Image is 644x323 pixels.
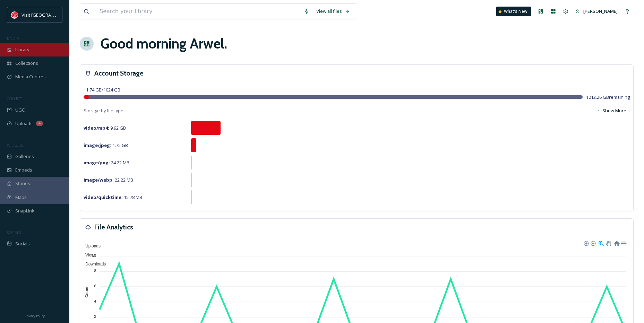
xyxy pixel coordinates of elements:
div: Menu [620,240,626,246]
div: Panning [606,241,610,245]
span: Galleries [15,153,34,160]
span: 11.74 GB / 1024 GB [84,87,120,93]
div: 4 [36,121,43,126]
text: Count [85,287,89,298]
strong: image/png : [84,159,110,166]
span: Downloads [80,262,106,267]
strong: video/quicktime : [84,194,123,200]
span: 15.78 MB [84,194,142,200]
h3: Account Storage [94,68,144,78]
tspan: 6 [94,284,96,288]
a: What's New [496,7,531,16]
tspan: 8 [94,269,96,273]
span: Uploads [80,244,101,248]
span: 1.75 GB [84,142,128,148]
a: Privacy Policy [25,311,45,320]
span: Collections [15,60,38,67]
span: Media Centres [15,73,46,80]
strong: image/jpeg : [84,142,111,148]
span: SnapLink [15,208,34,214]
span: WIDGETS [7,142,23,148]
a: [PERSON_NAME] [572,5,621,18]
div: Reset Zoom [613,240,619,246]
div: Zoom In [583,241,588,245]
span: SOCIALS [7,230,21,235]
span: 1012.26 GB remaining [586,94,630,101]
h1: Good morning Arwel . [101,33,227,54]
strong: image/webp : [84,177,114,183]
span: [PERSON_NAME] [583,8,618,14]
span: 22.22 MB [84,177,133,183]
span: Socials [15,241,30,247]
span: Privacy Policy [25,314,45,318]
tspan: 2 [94,314,96,318]
span: 9.92 GB [84,125,126,131]
span: Views [80,253,96,257]
button: Show More [593,104,630,117]
img: Visit_Wales_logo.svg.png [11,11,18,18]
span: 24.22 MB [84,159,129,166]
span: MEDIA [7,36,19,41]
input: Search your library [96,4,300,19]
h3: File Analytics [94,222,133,232]
tspan: 10 [92,253,96,257]
span: Stories [15,180,30,187]
span: Uploads [15,120,33,127]
a: View all files [313,5,353,18]
span: COLLECT [7,96,22,101]
span: Visit [GEOGRAPHIC_DATA] [22,11,75,18]
tspan: 4 [94,299,96,303]
span: Maps [15,194,27,201]
span: Library [15,46,29,53]
div: Zoom Out [590,241,595,245]
span: UGC [15,107,25,113]
span: Storage by file type [84,107,123,114]
strong: video/mp4 : [84,125,109,131]
span: Embeds [15,167,32,173]
div: Selection Zoom [598,240,604,246]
